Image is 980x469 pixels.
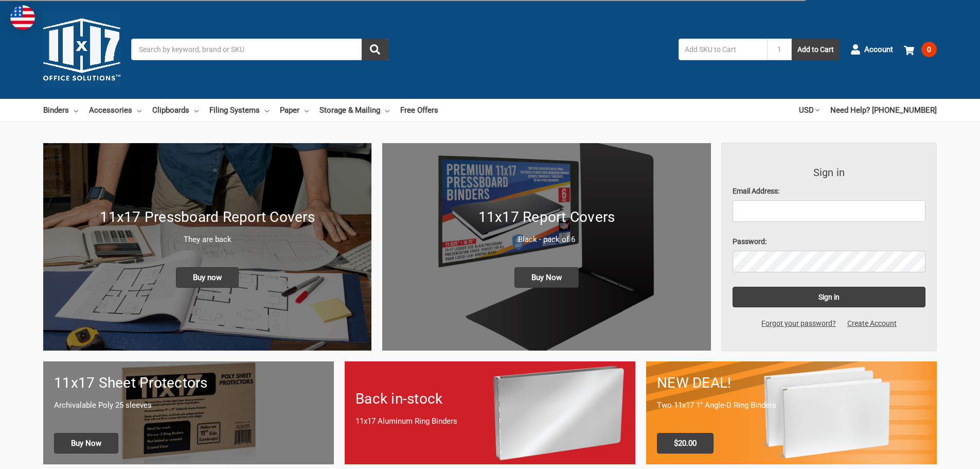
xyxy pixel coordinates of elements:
a: 11x17 Report Covers 11x17 Report Covers Black - pack of 6 Buy Now [382,143,710,351]
label: Password: [733,236,926,247]
h1: 11x17 Report Covers [393,206,700,228]
h1: 11x17 Pressboard Report Covers [54,206,361,228]
a: Forgot your password? [756,318,842,329]
h1: 11x17 Sheet Protectors [54,372,323,394]
a: 0 [904,36,937,63]
img: New 11x17 Pressboard Binders [43,143,371,351]
button: Add to Cart [792,39,840,60]
span: $20.00 [657,433,714,454]
p: Archivalable Poly 25 sleeves [54,399,323,411]
a: Storage & Mailing [319,99,389,121]
span: Buy now [176,267,239,288]
a: Account [850,36,893,63]
a: Binders [43,99,78,121]
a: Filing Systems [209,99,269,121]
img: 11x17 Report Covers [382,143,710,351]
a: Create Account [842,318,902,329]
h1: Back in-stock [355,388,625,410]
input: Add SKU to Cart [679,39,767,60]
a: Need Help? [PHONE_NUMBER] [830,99,937,121]
h3: Sign in [733,165,926,180]
a: Clipboards [152,99,199,121]
a: Paper [280,99,309,121]
input: Sign in [733,287,926,307]
span: Buy Now [514,267,579,288]
label: Email Address: [733,186,926,197]
span: 0 [921,42,937,57]
span: Buy Now [54,433,118,454]
a: USD [799,99,819,121]
p: 11x17 Aluminum Ring Binders [355,415,625,427]
img: 11x17.com [43,11,120,88]
a: 11x17 sheet protectors 11x17 Sheet Protectors Archivalable Poly 25 sleeves Buy Now [43,361,334,464]
a: New 11x17 Pressboard Binders 11x17 Pressboard Report Covers They are back Buy now [43,143,371,351]
span: Account [864,44,893,56]
p: They are back [54,234,361,246]
img: duty and tax information for United States [10,5,35,30]
a: 11x17 Binder 2-pack only $20.00 NEW DEAL! Two 11x17 1" Angle-D Ring Binders $20.00 [646,361,937,464]
a: Free Offers [400,99,438,121]
a: Accessories [89,99,141,121]
iframe: Google Customer Reviews [895,441,980,469]
a: Back in-stock 11x17 Aluminum Ring Binders [345,361,635,464]
input: Search by keyword, brand or SKU [131,39,388,60]
p: Black - pack of 6 [393,234,700,246]
h1: NEW DEAL! [657,372,926,394]
p: Two 11x17 1" Angle-D Ring Binders [657,399,926,411]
